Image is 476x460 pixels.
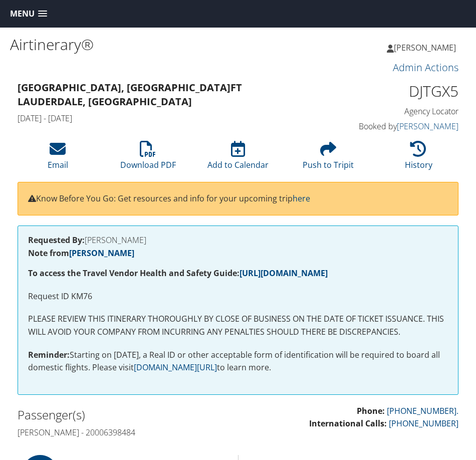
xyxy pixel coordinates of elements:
h1: DJTGX5 [322,81,458,102]
strong: Requested By: [28,235,85,246]
h2: Passenger(s) [18,406,230,423]
a: [URL][DOMAIN_NAME] [240,268,328,279]
h1: Airtinerary® [10,34,238,55]
a: here [293,193,310,204]
strong: To access the Travel Vendor Health and Safety Guide: [28,268,328,279]
a: Download PDF [120,146,176,170]
p: PLEASE REVIEW THIS ITINERARY THOROUGHLY BY CLOSE OF BUSINESS ON THE DATE OF TICKET ISSUANCE. THIS... [28,313,448,338]
a: [PHONE_NUMBER]. [387,405,458,416]
a: Menu [5,6,52,22]
a: Add to Calendar [207,146,269,170]
p: Starting on [DATE], a Real ID or other acceptable form of identification will be required to boar... [28,349,448,374]
a: History [405,146,432,170]
h4: [PERSON_NAME] [28,236,448,244]
a: [DOMAIN_NAME][URL] [134,362,217,373]
strong: [GEOGRAPHIC_DATA], [GEOGRAPHIC_DATA] Ft Lauderdale, [GEOGRAPHIC_DATA] [18,81,242,108]
strong: Phone: [357,405,385,416]
strong: Reminder: [28,349,70,360]
a: [PERSON_NAME] [69,248,134,259]
p: Know Before You Go: Get resources and info for your upcoming trip [28,192,448,205]
strong: International Calls: [309,418,387,429]
h4: Agency Locator [322,106,458,117]
a: Push to Tripit [303,146,354,170]
a: [PHONE_NUMBER] [389,418,458,429]
strong: Note from [28,248,134,259]
a: [PERSON_NAME] [387,33,466,63]
h4: Booked by [322,121,458,132]
span: Menu [10,9,35,19]
a: [PERSON_NAME] [397,121,458,132]
p: Request ID KM76 [28,290,448,303]
span: [PERSON_NAME] [394,42,456,53]
h4: [DATE] - [DATE] [18,113,307,124]
a: Admin Actions [393,61,458,74]
a: Email [48,146,68,170]
h4: [PERSON_NAME] - 20006398484 [18,427,230,438]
